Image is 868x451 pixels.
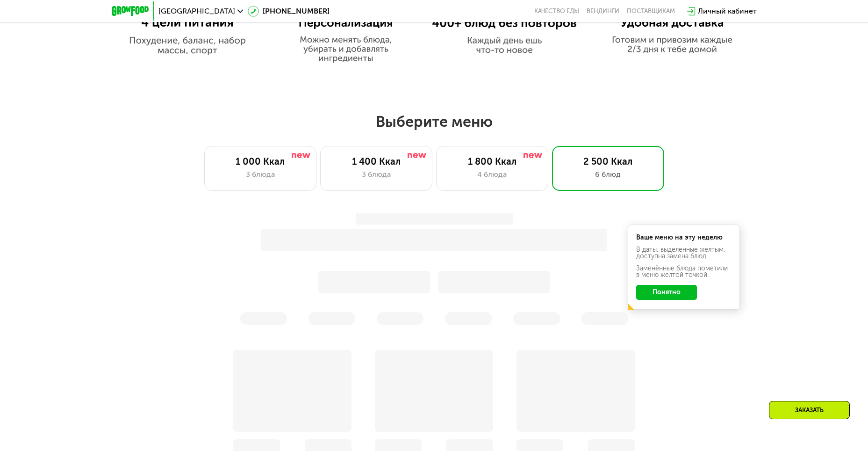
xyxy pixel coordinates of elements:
[562,169,654,180] div: 6 блюд
[330,169,423,180] div: 3 блюда
[534,7,579,15] a: Качество еды
[627,7,675,15] div: поставщикам
[562,156,654,167] div: 2 500 Ккал
[636,247,732,260] div: В даты, выделенные желтым, доступна замена блюд.
[636,234,732,241] div: Ваше меню на эту неделю
[214,156,307,167] div: 1 000 Ккал
[636,285,697,300] button: Понятно
[446,169,538,180] div: 4 блюда
[330,156,423,167] div: 1 400 Ккал
[698,6,757,17] div: Личный кабинет
[248,6,330,17] a: [PHONE_NUMBER]
[158,7,235,15] span: [GEOGRAPHIC_DATA]
[587,7,619,15] a: Вендинги
[214,169,307,180] div: 3 блюда
[30,112,838,131] h2: Выберите меню
[769,401,850,419] div: Заказать
[636,265,732,278] div: Заменённые блюда пометили в меню жёлтой точкой.
[446,156,538,167] div: 1 800 Ккал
